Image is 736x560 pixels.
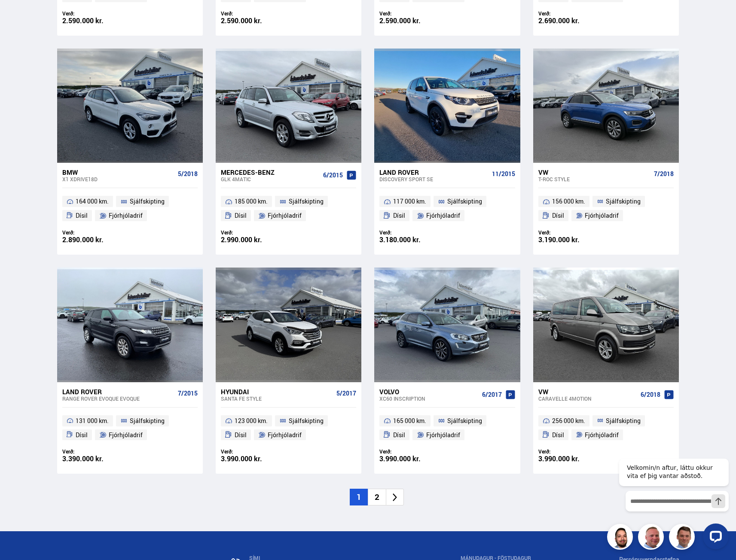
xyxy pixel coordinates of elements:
[289,196,324,207] span: Sjálfskipting
[374,382,520,474] a: Volvo XC60 INSCRIPTION 6/2017 165 000 km. Sjálfskipting Dísil Fjórhjóladrif Verð: 3.990.000 kr.
[221,396,333,402] div: Santa Fe STYLE
[221,168,320,176] div: Mercedes-Benz
[379,236,447,243] div: 3.180.000 kr.
[393,210,405,221] span: Dísil
[379,176,488,182] div: Discovery Sport SE
[482,391,502,398] span: 6/2017
[268,210,302,221] span: Fjórhjóladrif
[76,416,109,426] span: 131 000 km.
[612,443,732,556] iframe: LiveChat chat widget
[289,416,324,426] span: Sjálfskipting
[393,430,405,440] span: Dísil
[62,176,174,182] div: X1 XDRIVE18D
[76,210,88,221] span: Dísil
[62,10,130,17] div: Verð:
[379,396,478,402] div: XC60 INSCRIPTION
[235,210,247,221] span: Dísil
[130,416,165,426] span: Sjálfskipting
[393,196,426,207] span: 117 000 km.
[350,489,368,505] li: 1
[379,10,447,17] div: Verð:
[447,416,482,426] span: Sjálfskipting
[221,455,289,463] div: 3.990.000 kr.
[492,170,515,177] span: 11/2015
[62,388,174,396] div: Land Rover
[235,430,247,440] span: Dísil
[426,430,460,440] span: Fjórhjóladrif
[235,196,268,207] span: 185 000 km.
[585,430,619,440] span: Fjórhjóladrif
[379,448,447,455] div: Verð:
[76,196,109,207] span: 164 000 km.
[552,196,585,207] span: 156 000 km.
[538,176,650,182] div: T-Roc STYLE
[379,168,488,176] div: Land Rover
[216,163,361,255] a: Mercedes-Benz GLK 4MATIC 6/2015 185 000 km. Sjálfskipting Dísil Fjórhjóladrif Verð: 2.990.000 kr.
[379,388,478,396] div: Volvo
[62,455,130,463] div: 3.390.000 kr.
[178,170,198,177] span: 5/2018
[538,229,606,236] div: Verð:
[323,172,343,179] span: 6/2015
[221,236,289,243] div: 2.990.000 kr.
[606,196,641,207] span: Sjálfskipting
[221,448,289,455] div: Verð:
[130,196,165,207] span: Sjálfskipting
[235,416,268,426] span: 123 000 km.
[216,382,361,474] a: Hyundai Santa Fe STYLE 5/2017 123 000 km. Sjálfskipting Dísil Fjórhjóladrif Verð: 3.990.000 kr.
[606,416,641,426] span: Sjálfskipting
[538,236,606,243] div: 3.190.000 kr.
[552,430,564,440] span: Dísil
[538,17,606,24] div: 2.690.000 kr.
[62,448,130,455] div: Verð:
[426,210,460,221] span: Fjórhjóladrif
[221,229,289,236] div: Verð:
[538,448,606,455] div: Verð:
[221,176,320,182] div: GLK 4MATIC
[62,17,130,24] div: 2.590.000 kr.
[552,210,564,221] span: Dísil
[538,396,637,402] div: Caravelle 4MOTION
[221,10,289,17] div: Verð:
[268,430,302,440] span: Fjórhjóladrif
[109,210,143,221] span: Fjórhjóladrif
[533,382,679,474] a: VW Caravelle 4MOTION 6/2018 256 000 km. Sjálfskipting Dísil Fjórhjóladrif Verð: 3.990.000 kr.
[654,170,674,177] span: 7/2018
[641,391,660,398] span: 6/2018
[368,489,386,505] li: 2
[447,196,482,207] span: Sjálfskipting
[379,455,447,463] div: 3.990.000 kr.
[62,396,174,402] div: Range Rover Evoque EVOQUE
[538,455,606,463] div: 3.990.000 kr.
[62,236,130,243] div: 2.890.000 kr.
[379,17,447,24] div: 2.590.000 kr.
[178,390,198,397] span: 7/2015
[76,430,88,440] span: Dísil
[221,17,289,24] div: 2.590.000 kr.
[608,525,634,551] img: nhp88E3Fdnt1Opn2.png
[533,163,679,255] a: VW T-Roc STYLE 7/2018 156 000 km. Sjálfskipting Dísil Fjórhjóladrif Verð: 3.190.000 kr.
[393,416,426,426] span: 165 000 km.
[62,229,130,236] div: Verð:
[221,388,333,396] div: Hyundai
[109,430,143,440] span: Fjórhjóladrif
[538,388,637,396] div: VW
[57,163,203,255] a: BMW X1 XDRIVE18D 5/2018 164 000 km. Sjálfskipting Dísil Fjórhjóladrif Verð: 2.890.000 kr.
[57,382,203,474] a: Land Rover Range Rover Evoque EVOQUE 7/2015 131 000 km. Sjálfskipting Dísil Fjórhjóladrif Verð: 3...
[552,416,585,426] span: 256 000 km.
[538,10,606,17] div: Verð:
[62,168,174,176] div: BMW
[538,168,650,176] div: VW
[379,229,447,236] div: Verð:
[336,390,356,397] span: 5/2017
[374,163,520,255] a: Land Rover Discovery Sport SE 11/2015 117 000 km. Sjálfskipting Dísil Fjórhjóladrif Verð: 3.180.0...
[585,210,619,221] span: Fjórhjóladrif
